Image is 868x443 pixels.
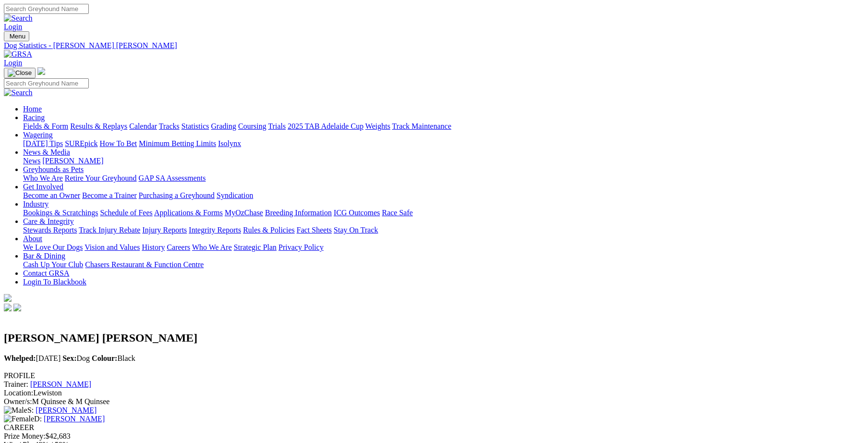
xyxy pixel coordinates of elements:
[62,354,90,362] span: Dog
[4,389,33,397] span: Location:
[23,234,42,243] a: About
[139,174,206,182] a: GAP SA Assessments
[70,122,127,130] a: Results & Replays
[4,88,33,97] img: Search
[37,67,45,75] img: logo-grsa-white.png
[4,380,28,388] span: Trainer:
[23,260,83,269] a: Cash Up Your Club
[85,260,204,269] a: Chasers Restaurant & Function Centre
[23,260,864,269] div: Bar & Dining
[4,294,12,302] img: logo-grsa-white.png
[167,243,190,251] a: Careers
[23,157,40,165] a: News
[365,122,390,130] a: Weights
[4,304,12,311] img: facebook.svg
[23,209,864,217] div: Industry
[142,226,187,234] a: Injury Reports
[382,209,412,217] a: Race Safe
[44,415,105,423] a: [PERSON_NAME]
[100,209,152,217] a: Schedule of Fees
[23,139,864,148] div: Wagering
[4,23,22,31] a: Login
[139,139,216,148] a: Minimum Betting Limits
[192,243,232,251] a: Who We Are
[4,354,60,362] span: [DATE]
[4,59,22,67] a: Login
[4,397,32,406] span: Owner/s:
[82,191,137,199] a: Become a Trainer
[8,69,32,77] img: Close
[4,389,864,397] div: Lewiston
[265,209,332,217] a: Breeding Information
[23,243,864,252] div: About
[234,243,277,251] a: Strategic Plan
[4,406,34,414] span: S:
[4,354,36,362] b: Whelped:
[23,200,48,208] a: Industry
[4,14,33,23] img: Search
[23,191,80,199] a: Become an Owner
[100,139,137,148] a: How To Bet
[23,105,42,113] a: Home
[23,191,864,200] div: Get Involved
[23,278,86,286] a: Login To Blackbook
[23,217,74,225] a: Care & Integrity
[23,252,65,260] a: Bar & Dining
[23,209,98,217] a: Bookings & Scratchings
[23,157,864,165] div: News & Media
[189,226,241,234] a: Integrity Reports
[4,415,42,423] span: D:
[23,165,84,173] a: Greyhounds as Pets
[243,226,295,234] a: Rules & Policies
[4,406,27,415] img: Male
[23,174,864,183] div: Greyhounds as Pets
[154,209,223,217] a: Applications & Forms
[36,406,96,414] a: [PERSON_NAME]
[4,332,864,345] h2: [PERSON_NAME] [PERSON_NAME]
[334,226,378,234] a: Stay On Track
[23,243,83,251] a: We Love Our Dogs
[392,122,451,130] a: Track Maintenance
[42,157,103,165] a: [PERSON_NAME]
[225,209,263,217] a: MyOzChase
[23,148,70,156] a: News & Media
[4,371,864,380] div: PROFILE
[4,41,864,50] a: Dog Statistics - [PERSON_NAME] [PERSON_NAME]
[4,432,46,440] span: Prize Money:
[129,122,157,130] a: Calendar
[23,113,45,122] a: Racing
[278,243,324,251] a: Privacy Policy
[4,68,36,78] button: Toggle navigation
[288,122,363,130] a: 2025 TAB Adelaide Cup
[4,50,32,59] img: GRSA
[4,415,34,423] img: Female
[10,33,25,40] span: Menu
[23,139,63,148] a: [DATE] Tips
[65,139,97,148] a: SUREpick
[139,191,215,199] a: Purchasing a Greyhound
[23,122,864,131] div: Racing
[238,122,266,130] a: Coursing
[92,354,117,362] b: Colour:
[23,226,77,234] a: Stewards Reports
[142,243,165,251] a: History
[23,122,68,130] a: Fields & Form
[65,174,137,182] a: Retire Your Greyhound
[4,423,864,432] div: CAREER
[62,354,76,362] b: Sex:
[159,122,180,130] a: Tracks
[297,226,332,234] a: Fact Sheets
[23,183,63,191] a: Get Involved
[181,122,209,130] a: Statistics
[211,122,236,130] a: Grading
[13,304,21,311] img: twitter.svg
[23,269,69,277] a: Contact GRSA
[23,174,63,182] a: Who We Are
[23,131,53,139] a: Wagering
[217,191,253,199] a: Syndication
[334,209,380,217] a: ICG Outcomes
[84,243,140,251] a: Vision and Values
[218,139,241,148] a: Isolynx
[4,31,29,41] button: Toggle navigation
[4,432,864,441] div: $42,683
